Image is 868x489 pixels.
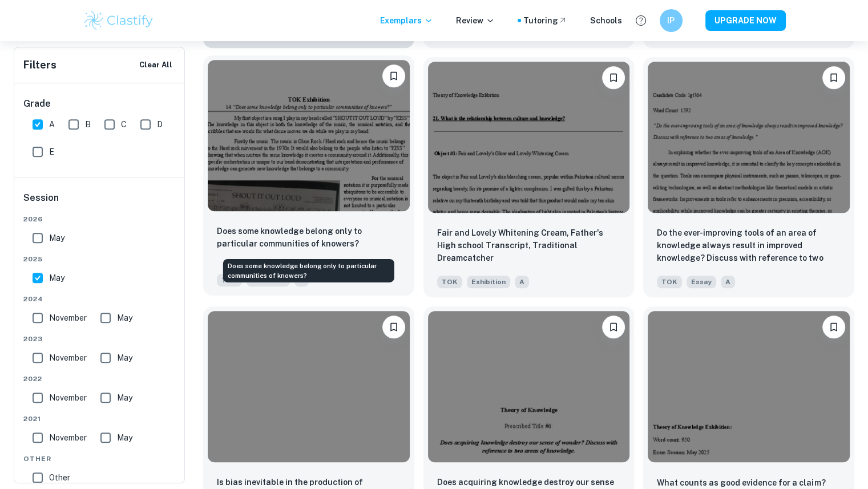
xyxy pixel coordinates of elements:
h6: Session [23,191,176,214]
h6: Grade [23,97,176,111]
span: May [49,232,64,244]
a: BookmarkFair and Lovely Whitening Cream, Father's High school Transcript, Traditional Dreamcatche... [423,57,635,297]
p: Review [456,14,495,27]
span: 2023 [23,334,176,344]
span: A [49,118,55,131]
span: A [721,276,735,288]
button: Bookmark [602,316,625,338]
span: 2026 [23,214,176,224]
span: November [49,391,87,404]
span: TOK [217,274,242,286]
p: Exemplars [380,14,433,27]
span: Other [23,454,176,464]
button: Bookmark [602,66,625,89]
a: Schools [590,14,622,27]
span: Essay [687,276,716,288]
span: May [117,431,132,444]
img: Clastify logo [83,9,155,32]
span: E [49,146,54,158]
button: Clear All [136,56,175,74]
span: Other [49,471,70,484]
span: Exhibition [467,276,510,288]
span: C [121,118,127,131]
span: November [49,351,87,364]
p: What counts as good evidence for a claim? [657,476,825,489]
img: TOK Exhibition example thumbnail: Does some knowledge belong only to parti [208,60,410,211]
span: TOK [437,276,462,288]
h6: IP [664,14,677,27]
button: Bookmark [382,64,405,87]
img: TOK Exhibition example thumbnail: Fair and Lovely Whitening Cream, Father' [428,62,630,213]
span: 2025 [23,254,176,264]
span: TOK [657,276,682,288]
button: Help and Feedback [631,11,651,30]
span: May [117,391,132,404]
button: IP [660,9,683,32]
button: UPGRADE NOW [705,10,786,31]
p: Does some knowledge belong only to particular communities of knowers? [217,225,401,250]
button: Bookmark [822,316,845,338]
p: Do the ever-improving tools of an area of knowledge always result in improved knowledge? Discuss ... [657,227,841,265]
button: Bookmark [822,66,845,89]
a: BookmarkDo the ever-improving tools of an area of knowledge always result in improved knowledge? ... [643,57,854,297]
span: A [515,276,529,288]
button: Bookmark [382,316,405,338]
span: May [117,351,132,364]
a: BookmarkDoes some knowledge belong only to particular communities of knowers?TOKExhibitionA [203,57,414,297]
span: B [85,118,91,131]
h6: Filters [23,57,56,73]
div: Does some knowledge belong only to particular communities of knowers? [223,259,394,282]
span: May [117,312,132,324]
span: November [49,431,87,444]
p: Fair and Lovely Whitening Cream, Father's High school Transcript, Traditional Dreamcatcher [437,227,621,264]
a: Tutoring [523,14,567,27]
img: TOK Exhibition example thumbnail: Is bias inevitable in the production of [208,311,410,462]
span: D [157,118,163,131]
span: 2024 [23,294,176,304]
span: 2022 [23,374,176,384]
span: 2021 [23,414,176,424]
span: May [49,272,64,284]
img: TOK Essay example thumbnail: Does acquiring knowledge destroy our sen [428,311,630,462]
img: TOK Essay example thumbnail: Do the ever-improving tools of an area o [648,62,850,213]
img: TOK Exhibition example thumbnail: What counts as good evidence for a claim [648,311,850,462]
span: November [49,312,87,324]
